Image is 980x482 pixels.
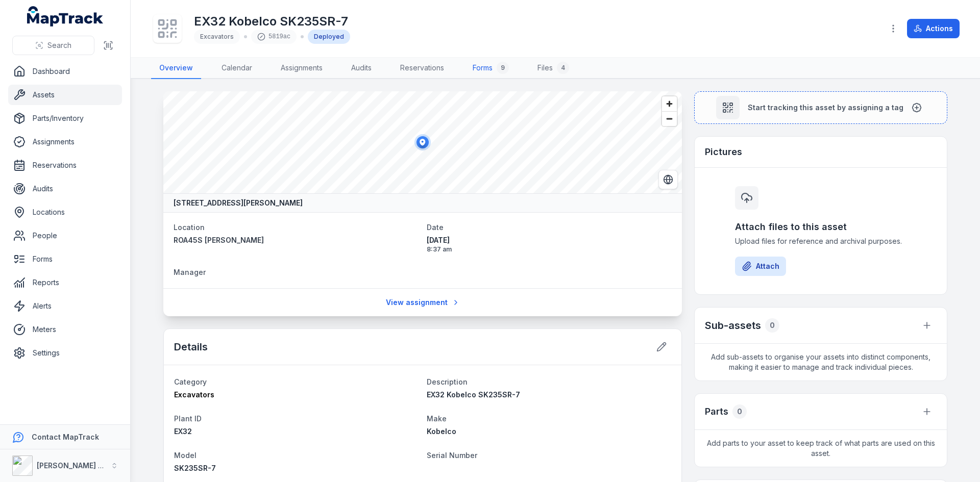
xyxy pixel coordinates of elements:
[705,318,761,333] h2: Sub-assets
[557,62,569,74] div: 4
[174,377,207,386] span: Category
[907,19,960,38] button: Actions
[174,198,303,208] strong: [STREET_ADDRESS][PERSON_NAME]
[8,61,122,82] a: Dashboard
[174,268,206,276] span: Manager
[705,404,728,419] h3: Parts
[47,40,71,50] span: Search
[174,390,214,399] span: Excavators
[8,319,122,340] a: Meters
[200,33,234,40] span: Excavators
[213,58,260,79] a: Calendar
[427,235,672,253] time: 9/4/2025, 8:37:29 AM
[174,414,202,423] span: Plant ID
[308,30,350,44] div: Deployed
[662,111,677,126] button: Zoom out
[37,461,120,470] strong: [PERSON_NAME] Group
[732,404,747,419] div: 0
[8,108,122,129] a: Parts/Inventory
[8,202,122,222] a: Locations
[194,13,350,30] h1: EX32 Kobelco SK235SR-7
[529,58,577,79] a: Files4
[8,179,122,199] a: Audits
[174,464,216,472] span: SK235SR-7
[427,377,468,386] span: Description
[8,155,122,175] a: Reservations
[151,58,201,79] a: Overview
[379,293,467,312] a: View assignment
[427,427,456,436] span: Kobelco
[174,451,197,460] span: Model
[765,318,779,333] div: 0
[343,58,380,79] a: Audits
[695,344,947,380] span: Add sub-assets to organise your assets into distinct components, making it easier to manage and t...
[427,223,444,232] span: Date
[251,30,297,44] div: 5819ac
[748,103,903,113] span: Start tracking this asset by assigning a tag
[8,249,122,269] a: Forms
[735,257,786,276] button: Attach
[735,220,906,234] h3: Attach files to this asset
[174,427,192,436] span: EX32
[8,225,122,246] a: People
[497,62,509,74] div: 9
[735,236,906,246] span: Upload files for reference and archival purposes.
[658,170,678,189] button: Switch to Satellite View
[8,132,122,152] a: Assignments
[174,235,419,245] a: ROA45S [PERSON_NAME]
[694,91,947,124] button: Start tracking this asset by assigning a tag
[427,390,520,399] span: EX32 Kobelco SK235SR-7
[705,145,742,159] h3: Pictures
[695,430,947,467] span: Add parts to your asset to keep track of what parts are used on this asset.
[8,296,122,316] a: Alerts
[163,91,682,193] canvas: Map
[174,340,208,354] h2: Details
[8,272,122,293] a: Reports
[662,96,677,111] button: Zoom in
[8,343,122,363] a: Settings
[273,58,331,79] a: Assignments
[27,6,104,27] a: MapTrack
[427,414,447,423] span: Make
[174,236,264,244] span: ROA45S [PERSON_NAME]
[8,85,122,105] a: Assets
[32,433,99,441] strong: Contact MapTrack
[12,36,94,55] button: Search
[464,58,517,79] a: Forms9
[392,58,452,79] a: Reservations
[427,235,672,245] span: [DATE]
[427,245,672,253] span: 8:37 am
[174,223,205,232] span: Location
[427,451,477,460] span: Serial Number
